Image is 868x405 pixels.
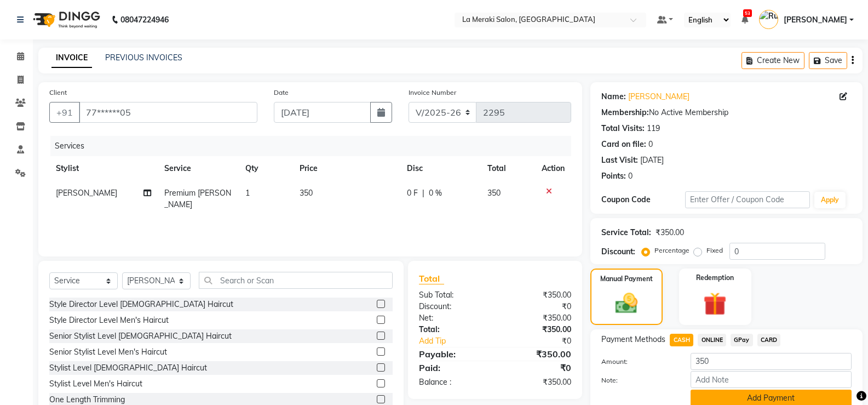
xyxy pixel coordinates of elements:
span: 350 [487,188,501,198]
div: ₹350.00 [495,289,579,301]
div: Senior Stylist Level [DEMOGRAPHIC_DATA] Haircut [49,330,232,342]
label: Fixed [706,246,723,255]
label: Note: [593,375,682,385]
span: 0 % [429,187,442,199]
a: 53 [741,15,748,25]
div: Membership: [601,107,649,118]
label: Percentage [654,246,689,255]
th: Disc [400,156,481,181]
div: ₹0 [495,361,579,374]
a: Add Tip [411,335,509,347]
div: Last Visit: [601,155,638,166]
button: +91 [49,102,80,123]
div: 0 [648,139,653,150]
div: Senior Stylist Level Men's Haircut [49,346,167,358]
span: 0 F [407,187,418,199]
span: CASH [670,334,693,346]
input: Search by Name/Mobile/Email/Code [79,102,257,123]
button: Create New [741,52,804,69]
div: Style Director Level Men's Haircut [49,315,169,326]
div: Style Director Level [DEMOGRAPHIC_DATA] Haircut [49,299,233,310]
a: PREVIOUS INVOICES [105,53,182,62]
div: Discount: [411,301,495,312]
div: ₹350.00 [656,227,684,238]
div: ₹0 [495,301,579,312]
a: [PERSON_NAME] [628,91,689,102]
div: Discount: [601,246,635,258]
div: Net: [411,312,495,324]
div: ₹350.00 [495,324,579,335]
a: INVOICE [51,48,92,68]
div: Card on file: [601,139,646,150]
span: Premium [PERSON_NAME] [164,188,231,209]
button: Apply [814,192,846,208]
span: GPay [731,334,753,346]
span: [PERSON_NAME] [56,188,117,198]
label: Amount: [593,357,682,367]
label: Client [49,88,67,98]
div: 0 [628,170,633,182]
span: | [422,187,424,199]
img: Rupal Jagirdar [759,10,778,29]
label: Redemption [696,273,734,283]
span: 1 [245,188,250,198]
div: Balance : [411,377,495,388]
div: ₹350.00 [495,377,579,388]
b: 08047224946 [120,4,169,35]
div: Sub Total: [411,289,495,301]
label: Date [274,88,289,98]
input: Search or Scan [199,272,393,289]
label: Manual Payment [600,274,653,284]
th: Total [481,156,535,181]
th: Price [293,156,400,181]
th: Qty [239,156,293,181]
img: _cash.svg [608,290,645,316]
div: ₹350.00 [495,312,579,324]
div: ₹0 [509,335,579,347]
th: Stylist [49,156,158,181]
span: Total [419,273,444,284]
div: No Active Membership [601,107,852,118]
div: Paid: [411,361,495,374]
div: Stylist Level Men's Haircut [49,378,142,390]
div: Name: [601,91,626,102]
div: 119 [647,123,660,134]
div: Total: [411,324,495,335]
div: Points: [601,170,626,182]
div: Coupon Code [601,194,685,206]
div: Payable: [411,347,495,361]
img: logo [28,4,103,35]
span: ONLINE [698,334,726,346]
span: CARD [757,334,781,346]
span: 53 [743,9,752,17]
input: Enter Offer / Coupon Code [685,191,810,208]
input: Add Note [691,371,852,388]
span: [PERSON_NAME] [784,14,847,26]
button: Save [809,52,847,69]
div: ₹350.00 [495,347,579,361]
span: 350 [300,188,313,198]
div: Total Visits: [601,123,645,134]
span: Payment Methods [601,334,665,345]
img: _gift.svg [696,289,734,318]
div: Stylist Level [DEMOGRAPHIC_DATA] Haircut [49,362,207,374]
div: Services [50,136,579,156]
input: Amount [691,353,852,370]
label: Invoice Number [409,88,456,98]
div: Service Total: [601,227,651,238]
th: Service [158,156,239,181]
div: [DATE] [640,155,664,166]
th: Action [535,156,571,181]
